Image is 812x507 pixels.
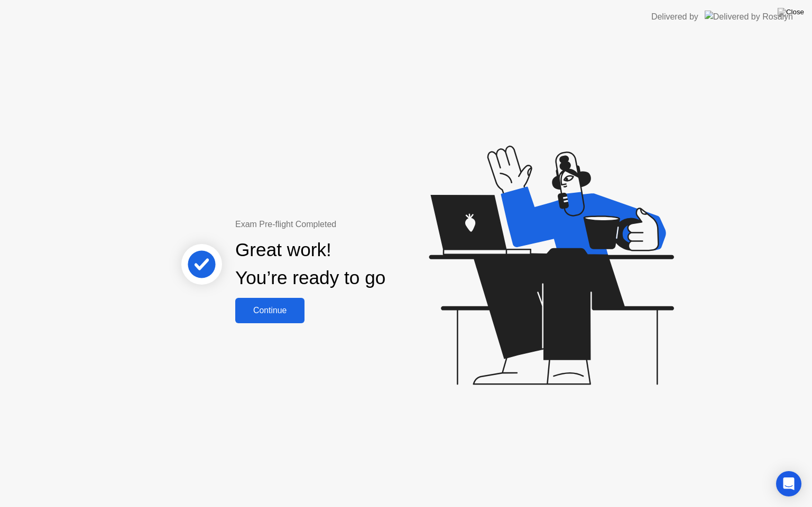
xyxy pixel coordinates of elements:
[778,8,804,16] img: Close
[705,11,793,23] img: Delivered by Rosalyn
[235,298,304,323] button: Continue
[776,471,801,496] div: Open Intercom Messenger
[235,236,385,292] div: Great work! You’re ready to go
[651,11,698,23] div: Delivered by
[238,306,301,315] div: Continue
[235,218,454,231] div: Exam Pre-flight Completed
